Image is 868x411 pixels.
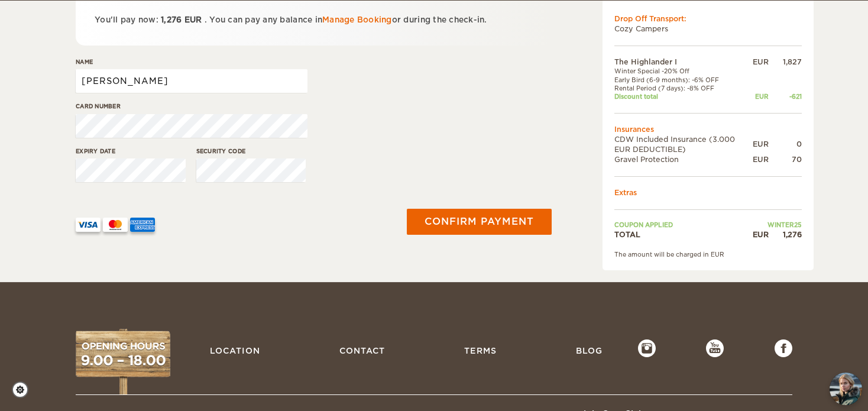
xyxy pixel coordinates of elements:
[830,373,862,405] img: Freyja at Cozy Campers
[753,154,769,164] div: EUR
[753,57,769,67] div: EUR
[614,92,753,101] td: Discount total
[196,147,306,156] label: Security code
[614,250,802,258] div: The amount will be charged in EUR
[76,218,101,232] img: VISA
[204,339,266,362] a: Location
[570,339,608,362] a: Blog
[614,124,802,134] td: Insurances
[769,139,802,149] div: 0
[614,76,753,84] td: Early Bird (6-9 months): -6% OFF
[322,15,392,24] a: Manage Booking
[95,13,533,27] p: You'll pay now: . You can pay any balance in or during the check-in.
[161,15,182,24] span: 1,276
[614,84,753,92] td: Rental Period (7 days): -8% OFF
[458,339,503,362] a: Terms
[753,92,769,101] div: EUR
[614,57,753,67] td: The Highlander I
[130,218,155,232] img: AMEX
[769,229,802,240] div: 1,276
[753,139,769,149] div: EUR
[12,381,36,398] a: Cookie settings
[103,218,128,232] img: mastercard
[769,154,802,164] div: 70
[76,57,307,66] label: Name
[614,187,802,198] td: Extras
[614,229,753,240] td: TOTAL
[769,92,802,101] div: -621
[76,102,307,111] label: Card number
[614,67,753,75] td: Winter Special -20% Off
[614,24,802,34] td: Cozy Campers
[614,221,753,229] td: Coupon applied
[184,15,202,24] span: EUR
[753,221,802,229] td: WINTER25
[753,229,769,240] div: EUR
[76,147,186,156] label: Expiry date
[407,209,552,235] button: Confirm payment
[333,339,391,362] a: Contact
[769,57,802,67] div: 1,827
[614,134,753,154] td: CDW Included Insurance (3.000 EUR DEDUCTIBLE)
[830,373,862,405] button: chat-button
[614,154,753,164] td: Gravel Protection
[614,14,802,24] div: Drop Off Transport:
